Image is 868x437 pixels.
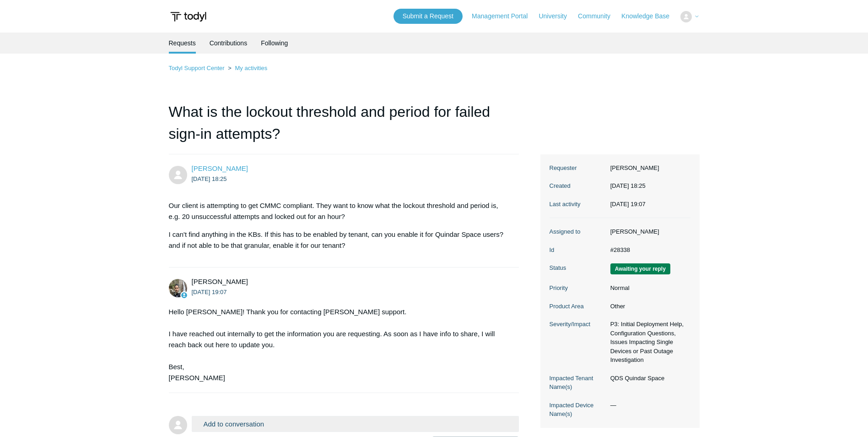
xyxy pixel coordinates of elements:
[550,284,606,293] dt: Priority
[169,8,208,25] img: Todyl Support Center Help Center home page
[621,11,679,21] a: Knowledge Base
[539,11,576,21] a: University
[192,278,248,285] span: Michael Tjader
[606,401,690,410] dd: —
[550,246,606,255] dt: Id
[606,302,690,311] dd: Other
[550,401,606,419] dt: Impacted Device Name(s)
[550,374,606,392] dt: Impacted Tenant Name(s)
[192,416,519,432] button: Add to conversation
[606,164,690,173] dd: [PERSON_NAME]
[169,306,510,383] div: Hello [PERSON_NAME]! Thank you for contacting [PERSON_NAME] support. I have reached out internall...
[550,302,606,311] dt: Product Area
[192,164,248,172] span: Nicholas Weber
[226,65,267,71] li: My activities
[210,33,248,54] a: Contributions
[169,200,510,222] p: Our client is attempting to get CMMC compliant. They want to know what the lockout threshold and ...
[169,101,519,154] h1: What is the lockout threshold and period for failed sign-in attempts?
[192,164,248,172] a: [PERSON_NAME]
[610,201,646,208] time: 2025-09-23T19:07:16+00:00
[550,320,606,329] dt: Severity/Impact
[169,65,225,71] a: Todyl Support Center
[169,65,226,71] li: Todyl Support Center
[550,227,606,236] dt: Assigned to
[394,9,463,24] a: Submit a Request
[472,11,537,21] a: Management Portal
[610,182,646,189] time: 2025-09-23T18:25:36+00:00
[606,284,690,293] dd: Normal
[606,246,690,255] dd: #28338
[606,320,690,365] dd: P3: Initial Deployment Help, Configuration Questions, Issues Impacting Single Devices or Past Out...
[169,229,510,251] p: I can't find anything in the KBs. If this has to be enabled by tenant, can you enable it for Quin...
[550,263,606,273] dt: Status
[550,181,606,191] dt: Created
[192,289,227,295] time: 2025-09-23T19:07:16Z
[606,374,690,383] dd: QDS Quindar Space
[610,263,670,274] span: We are waiting for you to respond
[235,65,267,71] a: My activities
[606,227,690,236] dd: [PERSON_NAME]
[550,200,606,209] dt: Last activity
[578,11,620,21] a: Community
[261,33,288,54] a: Following
[550,164,606,173] dt: Requester
[169,33,196,54] li: Requests
[192,175,227,182] time: 2025-09-23T18:25:36Z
